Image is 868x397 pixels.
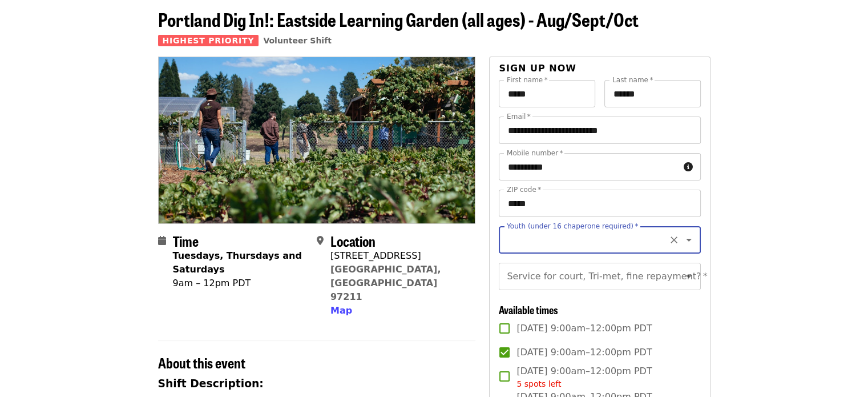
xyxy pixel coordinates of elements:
[499,63,576,74] span: Sign up now
[681,268,697,284] button: Open
[330,249,466,263] div: [STREET_ADDRESS]
[158,352,245,372] span: About this event
[330,304,352,318] button: Map
[330,231,376,251] span: Location
[516,322,652,335] span: [DATE] 9:00am–12:00pm PDT
[507,223,638,230] label: Youth (under 16 chaperone required)
[499,190,700,217] input: ZIP code
[173,231,199,251] span: Time
[499,117,700,144] input: Email
[681,232,697,248] button: Open
[666,232,682,248] button: Clear
[330,305,352,316] span: Map
[158,235,166,246] i: calendar icon
[516,346,652,359] span: [DATE] 9:00am–12:00pm PDT
[158,35,259,46] span: Highest Priority
[612,77,653,83] label: Last name
[263,36,332,45] a: Volunteer Shift
[499,80,595,107] input: First name
[516,364,652,390] span: [DATE] 9:00am–12:00pm PDT
[158,6,639,33] span: Portland Dig In!: Eastside Learning Garden (all ages) - Aug/Sept/Oct
[173,276,308,290] div: 9am – 12pm PDT
[516,379,561,388] span: 5 spots left
[684,162,693,173] i: circle-info icon
[507,150,563,157] label: Mobile number
[604,80,701,107] input: Last name
[173,250,302,275] strong: Tuesdays, Thursdays and Saturdays
[330,264,441,302] a: [GEOGRAPHIC_DATA], [GEOGRAPHIC_DATA] 97211
[499,153,679,181] input: Mobile number
[507,77,548,83] label: First name
[159,57,475,223] img: Portland Dig In!: Eastside Learning Garden (all ages) - Aug/Sept/Oct organized by Oregon Food Bank
[158,378,264,390] strong: Shift Description:
[499,302,558,317] span: Available times
[507,113,531,120] label: Email
[317,235,324,246] i: map-marker-alt icon
[507,186,541,193] label: ZIP code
